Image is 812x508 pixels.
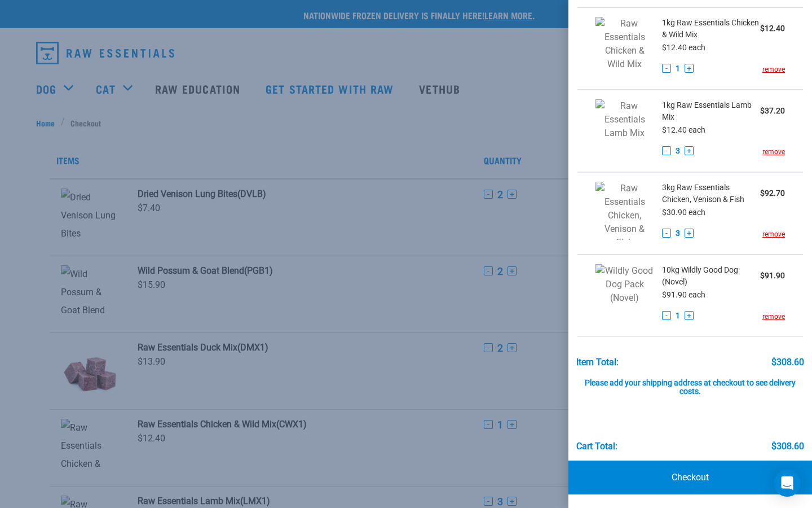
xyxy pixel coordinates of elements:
div: Cart total: [576,441,617,452]
button: + [685,229,694,238]
span: $12.40 each [662,125,705,134]
span: 10kg Wildly Good Dog (Novel) [662,264,760,288]
span: $30.90 each [662,208,705,217]
span: $91.90 each [662,290,705,299]
span: 1 [676,63,680,75]
span: 1kg Raw Essentials Chicken & Wild Mix [662,17,760,41]
span: 3kg Raw Essentials Chicken, Venison & Fish [662,182,760,205]
a: remove [762,229,785,239]
button: + [685,311,694,320]
div: $308.60 [771,357,804,367]
button: - [662,229,671,238]
button: + [685,146,694,155]
div: Open Intercom Messenger [774,470,801,497]
img: Raw Essentials Lamb Mix [595,99,654,157]
img: Raw Essentials Chicken, Venison & Fish [595,182,654,240]
strong: $12.40 [760,24,785,33]
strong: $91.90 [760,271,785,280]
a: Checkout [568,461,812,494]
span: 1kg Raw Essentials Lamb Mix [662,99,760,123]
button: - [662,64,671,73]
strong: $37.20 [760,106,785,115]
span: 3 [676,145,680,157]
span: 1 [676,310,680,322]
div: $308.60 [771,441,804,452]
span: $12.40 each [662,43,705,52]
div: Item Total: [576,357,619,367]
button: - [662,311,671,320]
strong: $92.70 [760,189,785,198]
img: Wildly Good Dog Pack (Novel) [595,264,654,322]
img: Raw Essentials Chicken & Wild Mix [595,17,654,75]
a: remove [762,64,785,75]
button: + [685,64,694,73]
a: remove [762,312,785,322]
button: - [662,146,671,155]
span: 3 [676,227,680,239]
div: Please add your shipping address at checkout to see delivery costs. [576,367,805,397]
a: remove [762,147,785,157]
